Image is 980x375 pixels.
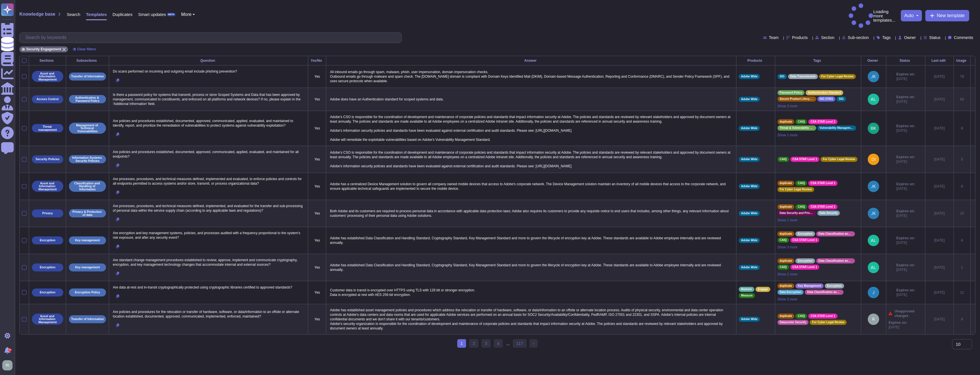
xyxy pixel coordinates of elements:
[34,182,61,191] p: Asset and Information Management
[780,205,792,208] span: duplicate
[821,36,834,40] span: Section
[777,104,859,108] span: Show 3 more
[311,184,324,189] p: Yes
[311,265,324,270] p: Yes
[777,59,859,62] div: Tags
[311,157,324,162] p: Yes
[956,238,968,243] div: 6
[780,127,814,129] span: Threat & Vulnerability Management
[956,126,968,131] div: 8
[111,256,306,268] p: Are standard change management procedures established to review, approve, implement and communica...
[328,96,734,103] p: Adobe does have an Authentication standard for scoped systems and data.
[807,291,841,294] span: Data Classification and Handling Standard
[40,266,56,269] p: Encryption
[808,91,841,94] span: Authentication Standard
[780,98,814,100] span: Secure Product Lifecycle Standard
[2,360,13,370] img: user
[896,267,915,272] span: [DATE]
[111,229,306,241] p: Are encryption and key management systems, policies, and processes audited with a frequency propo...
[328,59,734,62] div: Answer
[780,315,792,318] span: duplicate
[896,240,915,245] span: [DATE]
[71,318,104,321] p: Transfer of Information
[71,124,104,133] p: Management of Technical Vulnerabilities
[820,212,838,215] span: Data Security
[810,182,835,185] span: CSA STAR Level 1
[71,156,104,162] p: Information Systems Security Policies
[328,149,734,170] p: Adobe’s CSO is responsible for the coordination of development and maintenance of corporate polic...
[739,59,772,62] div: Products
[868,235,879,246] img: user
[111,148,306,160] p: Are policies and procedures established, documented, approved, communicated, applied, evaluated, ...
[929,36,941,40] span: Status
[896,95,915,99] span: Expires on:
[111,68,306,75] p: Do scans performed on incoming and outgoing email include phishing prevention?
[904,36,916,40] span: Owner
[839,98,844,100] span: SIG
[798,315,805,318] span: CAIQ
[849,3,898,28] p: Loading more templates...
[798,182,805,185] span: CAIQ
[75,266,100,269] p: Key management
[26,48,61,51] span: Security Engagement
[741,239,758,242] span: Adobe Wide
[31,59,64,62] div: Sections
[928,74,951,79] div: [DATE]
[780,75,785,78] span: SIG
[513,339,526,348] a: 117
[823,158,855,161] span: For Cyber Legal Review
[138,12,166,17] span: Smart updates
[777,133,859,137] span: Show 1 more
[311,238,324,243] p: Yes
[111,308,306,320] p: Are policies and procedures for the relocation or transfer of hardware, software, or data/informa...
[928,290,951,295] div: [DATE]
[71,182,104,191] p: Classification and Handling of Information
[798,232,812,235] span: Encryption
[956,265,968,270] div: 1
[956,317,968,322] div: 9
[928,211,951,216] div: [DATE]
[895,309,923,318] span: Unapproved changes
[925,10,969,21] button: New template
[868,123,879,134] img: user
[863,59,884,62] div: Owner
[111,202,306,214] p: Are processes, procedures, and technical measures defined, implemented, and evaluated for the tra...
[798,205,805,208] span: CAIQ
[827,285,842,287] span: Encryption
[896,155,915,159] span: Expires on:
[36,158,60,161] p: Security Policies
[810,315,835,318] span: CSA STAR Level 1
[896,263,915,267] span: Expires on:
[111,175,306,187] p: Are processes, procedures, and technical measures defined, implemented and evaluated, to enforce ...
[818,232,853,235] span: Data Classification and Handling Standard
[928,265,951,270] div: [DATE]
[19,12,55,17] span: Knowledge base
[311,126,324,131] p: Yes
[810,205,835,208] span: CSA STAR Level 1
[111,91,306,108] p: Is there a password policy for systems that transmit, process or store Scoped Systems and Data th...
[328,207,734,219] p: Both Adobe and its customers are required to process personal data in accordance with applicable ...
[780,188,812,191] span: For Cyber Legal Review
[798,259,812,262] span: Encryption
[741,127,758,130] span: Adobe Wide
[928,238,951,243] div: [DATE]
[777,272,859,277] span: Show 2 more
[954,36,973,40] span: Comments
[956,211,968,216] div: 15
[868,71,879,82] img: user
[8,348,12,352] div: 9+
[793,158,817,161] span: CSA STAR Level 1
[481,339,491,348] a: 3
[928,59,951,62] div: Last edit
[506,339,510,348] div: ...
[328,234,734,246] p: Adobe has established Data Classification and Handling Standard, Cryptography Standard, Key Manag...
[311,97,324,102] p: Yes
[328,287,734,298] p: Customer data in transit is encrypted over HTTPS using TLS with 128 bit or stronger encryption. D...
[820,127,854,129] span: Vulnerability Management
[1,359,17,372] button: user
[896,159,915,164] span: [DATE]
[311,211,324,216] p: Yes
[928,97,951,102] div: [DATE]
[311,290,324,295] p: Yes
[34,125,61,131] p: Threat management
